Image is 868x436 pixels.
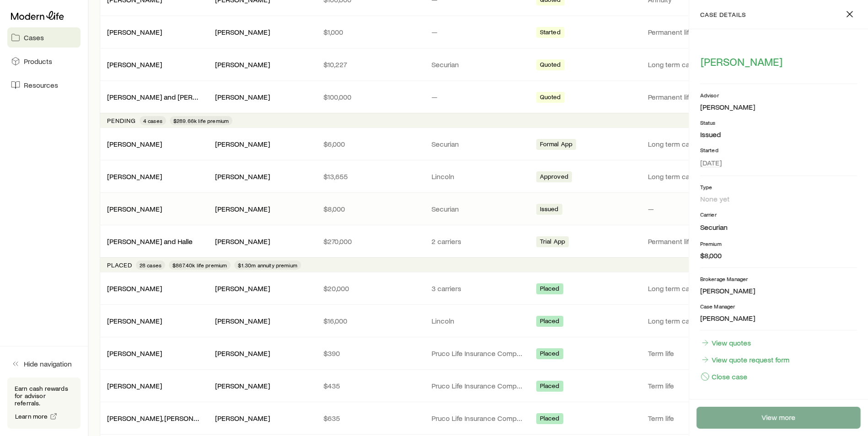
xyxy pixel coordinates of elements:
[540,140,573,150] span: Formal App
[107,349,162,358] div: [PERSON_NAME]
[107,237,193,246] div: [PERSON_NAME] and Halle
[24,359,72,368] span: Hide navigation
[431,172,525,181] p: Lincoln
[431,414,525,423] p: Pruco Life Insurance Company
[540,382,560,392] span: Placed
[323,27,417,37] p: $1,000
[107,316,162,326] div: [PERSON_NAME]
[648,284,741,293] p: Long term care (linked benefit)
[107,261,132,269] p: Placed
[215,92,270,102] div: [PERSON_NAME]
[700,314,857,323] p: [PERSON_NAME]
[431,284,525,293] p: 3 carriers
[648,172,741,181] p: Long term care (linked benefit)
[700,146,857,154] p: Started
[215,204,270,214] div: [PERSON_NAME]
[700,286,857,295] p: [PERSON_NAME]
[700,222,857,233] li: Securian
[648,349,741,358] p: Term life
[323,204,417,213] p: $8,000
[648,139,741,149] p: Long term care (linked benefit)
[696,407,861,429] a: View more
[700,355,790,365] a: View quote request form
[173,261,227,269] span: $867.40k life premium
[7,354,81,374] button: Hide navigation
[107,60,162,69] a: [PERSON_NAME]
[648,27,741,37] p: Permanent life
[215,414,270,423] div: [PERSON_NAME]
[540,350,560,359] span: Placed
[107,60,162,69] div: [PERSON_NAME]
[107,349,162,357] a: [PERSON_NAME]
[215,60,270,69] div: [PERSON_NAME]
[15,385,73,407] p: Earn cash rewards for advisor referrals.
[215,27,270,37] div: [PERSON_NAME]
[648,414,741,423] p: Term life
[540,205,559,215] span: Issued
[700,119,857,126] p: Status
[700,158,722,167] span: [DATE]
[107,27,162,36] a: [PERSON_NAME]
[323,349,417,358] p: $390
[431,27,525,37] p: —
[107,92,200,102] div: [PERSON_NAME] and [PERSON_NAME]
[140,261,162,269] span: 28 cases
[24,33,44,42] span: Cases
[323,172,417,181] p: $13,655
[143,117,162,124] span: 4 cases
[700,240,857,247] p: Premium
[701,55,782,68] span: [PERSON_NAME]
[323,381,417,390] p: $435
[107,316,162,325] a: [PERSON_NAME]
[107,284,162,292] a: [PERSON_NAME]
[107,117,136,124] p: Pending
[107,414,219,422] a: [PERSON_NAME], [PERSON_NAME]
[431,349,525,358] p: Pruco Life Insurance Company
[107,414,200,423] div: [PERSON_NAME], [PERSON_NAME]
[15,413,48,420] span: Learn more
[173,117,229,124] span: $289.66k life premium
[323,284,417,293] p: $20,000
[24,80,58,90] span: Resources
[215,381,270,391] div: [PERSON_NAME]
[700,11,746,18] p: case details
[323,60,417,69] p: $10,227
[215,172,270,181] div: [PERSON_NAME]
[323,92,417,101] p: $100,000
[431,60,525,69] p: Securian
[700,372,748,382] button: Close case
[107,204,162,214] div: [PERSON_NAME]
[700,303,857,310] p: Case Manager
[215,139,270,149] div: [PERSON_NAME]
[323,414,417,423] p: $635
[215,349,270,358] div: [PERSON_NAME]
[700,102,755,112] div: [PERSON_NAME]
[107,139,162,149] div: [PERSON_NAME]
[648,316,741,325] p: Long term care (linked benefit)
[700,55,783,69] button: [PERSON_NAME]
[700,130,857,139] p: Issued
[540,173,568,182] span: Approved
[215,316,270,326] div: [PERSON_NAME]
[648,92,741,101] p: Permanent life
[700,194,857,203] p: None yet
[431,381,525,390] p: Pruco Life Insurance Company
[700,211,857,218] p: Carrier
[107,237,193,245] a: [PERSON_NAME] and Halle
[107,27,162,37] div: [PERSON_NAME]
[431,316,525,325] p: Lincoln
[540,93,561,103] span: Quoted
[107,139,162,148] a: [PERSON_NAME]
[323,139,417,149] p: $6,000
[540,415,560,424] span: Placed
[107,381,162,390] a: [PERSON_NAME]
[7,75,81,95] a: Resources
[431,139,525,149] p: Securian
[700,338,751,348] a: View quotes
[107,381,162,391] div: [PERSON_NAME]
[323,237,417,246] p: $270,000
[540,28,561,38] span: Started
[431,237,525,246] p: 2 carriers
[540,238,565,247] span: Trial App
[540,317,560,327] span: Placed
